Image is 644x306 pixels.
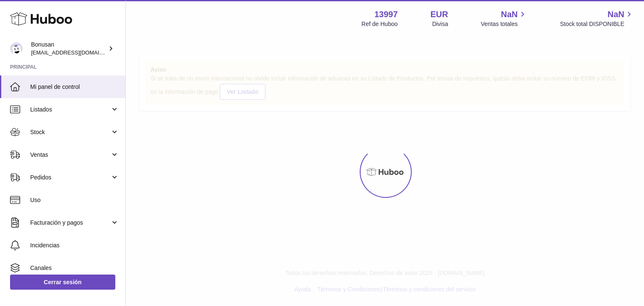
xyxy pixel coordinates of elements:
[10,42,23,55] img: info@bonusan.es
[560,20,634,28] span: Stock total DISPONIBLE
[31,49,123,56] span: [EMAIL_ADDRESS][DOMAIN_NAME]
[30,196,119,204] span: Uso
[361,20,397,28] div: Ref de Huboo
[608,9,624,20] span: NaN
[432,20,448,28] div: Divisa
[10,275,115,290] a: Cerrar sesión
[374,9,398,20] strong: 13997
[31,41,106,57] div: Bonusan
[481,9,527,28] a: NaN Ventas totales
[431,9,448,20] strong: EUR
[501,9,518,20] span: NaN
[481,20,527,28] span: Ventas totales
[30,174,110,182] span: Pedidos
[30,219,110,227] span: Facturación y pagos
[30,241,119,249] span: Incidencias
[30,151,110,159] span: Ventas
[30,106,110,114] span: Listados
[30,264,119,272] span: Canales
[30,128,110,136] span: Stock
[30,83,119,91] span: Mi panel de control
[560,9,634,28] a: NaN Stock total DISPONIBLE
